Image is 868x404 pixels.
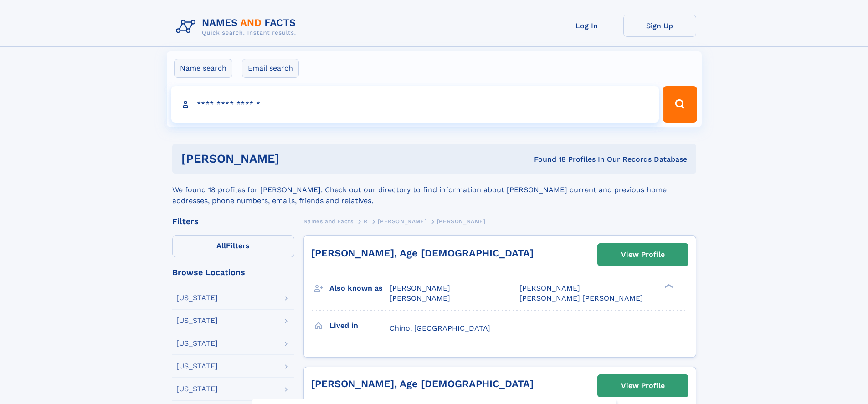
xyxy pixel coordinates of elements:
span: [PERSON_NAME] [390,294,450,302]
a: View Profile [598,244,688,266]
div: [US_STATE] [176,363,218,370]
img: Logo Names and Facts [172,15,303,39]
div: View Profile [621,375,665,396]
a: Names and Facts [303,215,354,227]
span: R [364,218,368,225]
a: Log In [550,15,623,37]
label: Name search [174,59,232,78]
button: Search Button [663,86,697,123]
div: Browse Locations [172,268,294,276]
a: [PERSON_NAME], Age [DEMOGRAPHIC_DATA] [311,247,534,259]
a: [PERSON_NAME] [378,215,426,227]
span: [PERSON_NAME] [437,218,486,225]
span: All [216,241,226,250]
a: Sign Up [623,15,696,37]
span: [PERSON_NAME] [PERSON_NAME] [519,294,643,302]
span: [PERSON_NAME] [378,218,426,225]
div: [US_STATE] [176,340,218,347]
input: search input [171,86,659,123]
div: Filters [172,217,294,225]
div: We found 18 profiles for [PERSON_NAME]. Check out our directory to find information about [PERSON... [172,174,696,206]
div: View Profile [621,244,665,265]
a: [PERSON_NAME], Age [DEMOGRAPHIC_DATA] [311,378,534,389]
a: R [364,215,368,227]
div: [US_STATE] [176,317,218,324]
h3: Lived in [329,318,390,333]
label: Email search [242,59,299,78]
span: [PERSON_NAME] [390,284,450,292]
span: [PERSON_NAME] [519,284,580,292]
span: Chino, [GEOGRAPHIC_DATA] [390,324,490,332]
div: [US_STATE] [176,294,218,302]
div: ❯ [663,283,673,289]
div: [US_STATE] [176,385,218,393]
a: View Profile [598,375,688,397]
label: Filters [172,235,294,257]
div: Found 18 Profiles In Our Records Database [406,154,687,164]
h1: [PERSON_NAME] [181,153,407,164]
h3: Also known as [329,281,390,296]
